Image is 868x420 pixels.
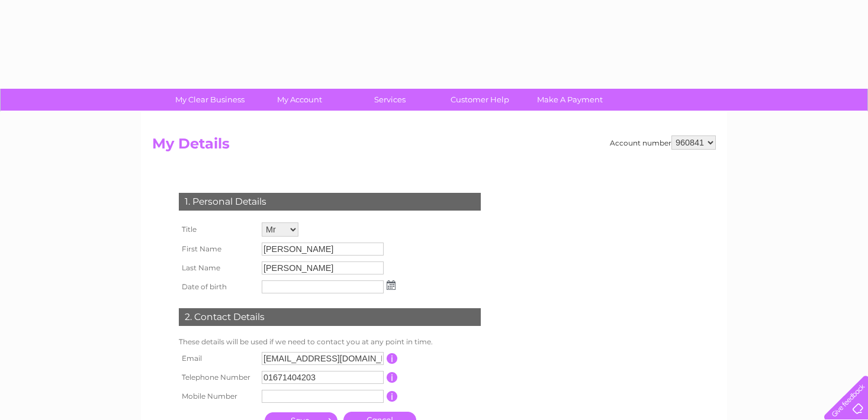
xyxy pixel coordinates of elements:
[179,308,481,326] div: 2. Contact Details
[176,387,259,406] th: Mobile Number
[176,368,259,387] th: Telephone Number
[387,372,398,383] input: Information
[387,353,398,364] input: Information
[431,89,529,111] a: Customer Help
[251,89,349,111] a: My Account
[610,135,716,150] div: Account number
[521,89,619,111] a: Make A Payment
[341,89,439,111] a: Services
[152,135,716,158] h2: My Details
[176,219,259,240] th: Title
[176,259,259,277] th: Last Name
[176,240,259,259] th: First Name
[161,89,259,111] a: My Clear Business
[387,391,398,402] input: Information
[176,335,484,349] td: These details will be used if we need to contact you at any point in time.
[179,193,481,211] div: 1. Personal Details
[176,277,259,296] th: Date of birth
[387,280,396,290] img: ...
[176,349,259,368] th: Email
